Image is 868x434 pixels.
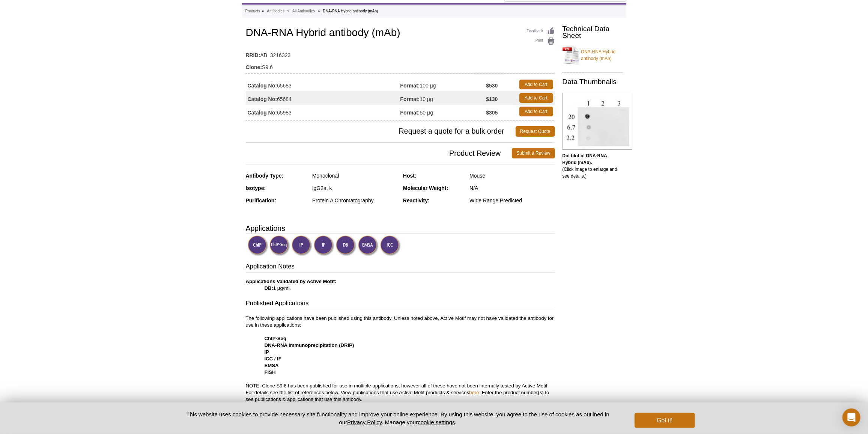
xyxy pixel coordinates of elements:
a: All Antibodies [292,8,315,15]
img: Immunoprecipitation Validated [292,235,312,256]
span: Product Review [246,148,512,158]
a: Privacy Policy [347,419,382,425]
strong: Format: [400,96,420,102]
h3: Published Applications [246,299,555,309]
strong: Reactivity: [403,197,430,203]
li: » [262,9,264,13]
h3: Applications [246,223,555,234]
div: Protein A Chromatography [312,197,397,204]
button: cookie settings [418,419,455,425]
strong: DNA-RNA Immunoprecipitation (DRIP) [265,342,354,348]
strong: Catalog No: [248,109,277,116]
h2: Technical Data Sheet [563,26,623,39]
strong: FISH [265,369,276,375]
div: IgG2a, k [312,185,397,191]
a: Add to Cart [519,107,553,116]
h2: Data Thumbnails [563,78,623,85]
p: The following applications have been published using this antibody. Unless noted above, Active Mo... [246,315,555,403]
div: Monoclonal [312,172,397,179]
td: 65684 [246,91,400,105]
td: S9.6 [246,59,555,71]
a: Feedback [527,27,555,35]
strong: Format: [400,109,420,116]
strong: RRID: [246,52,260,59]
img: Dot Blot Validated [336,235,357,256]
strong: Clone: [246,64,262,71]
li: » [287,9,290,13]
div: Wide Range Predicted [469,197,555,204]
img: Electrophoretic Mobility Shift Assay Validated [358,235,379,256]
h1: DNA-RNA Hybrid antibody (mAb) [246,27,555,40]
strong: Catalog No: [248,96,277,102]
a: Add to Cart [519,93,553,103]
h3: Application Notes [246,262,555,273]
strong: Molecular Weight: [403,185,448,191]
div: Open Intercom Messenger [842,408,860,426]
p: (Click image to enlarge and see details.) [563,152,623,179]
td: 65983 [246,105,400,118]
strong: $130 [486,96,498,102]
a: Submit a Review [512,148,555,158]
img: Immunofluorescence Validated [314,235,334,256]
p: 1 µg/ml. [246,278,555,292]
td: AB_3216323 [246,47,555,59]
strong: Purification: [246,197,277,203]
strong: Catalog No: [248,82,277,89]
b: Applications Validated by Active Motif: [246,279,337,284]
td: 65683 [246,78,400,91]
a: Add to Cart [519,80,553,89]
a: Antibodies [267,8,284,15]
strong: Isotype: [246,185,266,191]
strong: $530 [486,82,498,89]
div: N/A [469,185,555,191]
img: Immunocytochemistry Validated [380,235,401,256]
td: 100 µg [400,78,486,91]
a: Products [245,8,260,15]
strong: DB: [265,285,273,291]
strong: ChIP-Seq [265,336,287,341]
li: » [318,9,320,13]
li: DNA-RNA Hybrid antibody (mAb) [323,9,378,13]
a: Request Quote [516,126,555,137]
td: 10 µg [400,91,486,105]
strong: ICC / IF [265,356,281,362]
a: here [469,390,479,395]
a: Print [527,37,555,45]
strong: EMSA [265,363,279,368]
div: Mouse [469,172,555,179]
img: ChIP Validated [248,235,268,256]
strong: Format: [400,82,420,89]
span: Request a quote for a bulk order [246,126,516,137]
button: Got it! [635,413,695,428]
img: ChIP-Seq Validated [269,235,290,256]
p: This website uses cookies to provide necessary site functionality and improve your online experie... [173,410,623,426]
b: Dot blot of DNA-RNA Hybrid (mAb). [563,153,607,165]
td: 50 µg [400,105,486,118]
img: DNA-RNA Hybrid (mAb) tested by dot blot analysis. [563,93,632,150]
strong: Antibody Type: [246,173,284,179]
strong: IP [265,349,269,355]
a: DNA-RNA Hybrid antibody (mAb) [563,44,623,66]
strong: $305 [486,109,498,116]
strong: Host: [403,173,417,179]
